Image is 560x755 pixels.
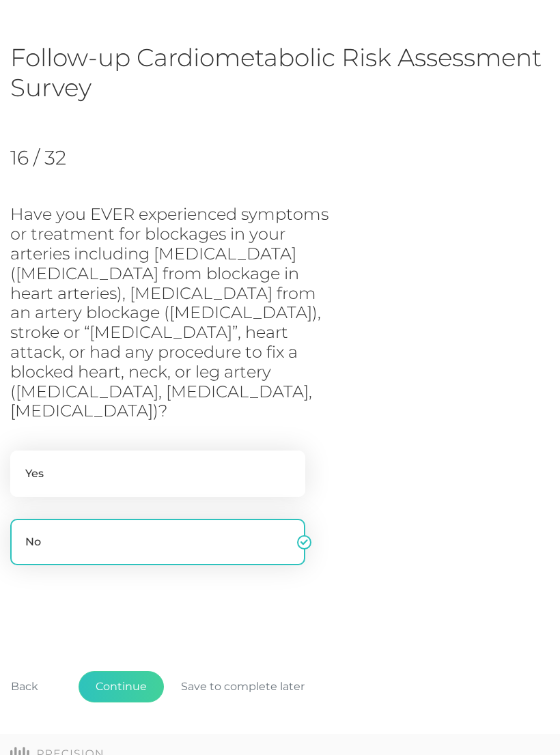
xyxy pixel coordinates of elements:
button: Save to complete later [164,671,322,702]
button: Continue [79,671,164,702]
h1: Follow-up Cardiometabolic Risk Assessment Survey [10,42,550,103]
label: No [10,519,305,565]
h3: Have you EVER experienced symptoms or treatment for blockages in your arteries including [MEDICAL... [10,205,334,421]
label: Yes [10,451,305,497]
h2: 16 / 32 [10,146,150,169]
